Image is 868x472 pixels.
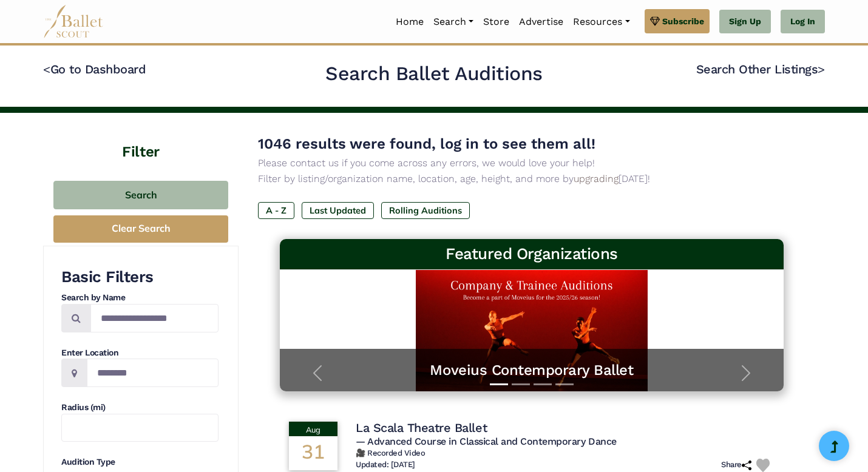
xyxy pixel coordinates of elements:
a: Subscribe [645,9,710,33]
a: Store [478,9,514,35]
p: Please contact us if you come across any errors, we would love your help! [258,155,805,171]
h3: Featured Organizations [290,244,774,265]
a: Log In [781,10,825,34]
h2: Search Ballet Auditions [325,61,543,87]
h6: Updated: [DATE] [356,460,415,470]
button: Clear Search [53,215,228,243]
input: Location [87,359,219,387]
h4: Audition Type [61,456,219,468]
h4: Search by Name [61,292,219,304]
a: Advertise [514,9,568,35]
input: Search by names... [90,304,219,332]
a: upgrading [574,173,619,184]
h4: La Scala Theatre Ballet [356,420,487,436]
button: Slide 1 [490,377,508,391]
a: Moveius Contemporary Ballet [292,361,771,380]
button: Slide 4 [555,377,574,391]
h6: 🎥 Recorded Video [356,448,775,459]
code: < [43,61,50,76]
button: Slide 2 [512,377,530,391]
span: 1046 results were found, log in to see them all! [258,135,595,152]
span: — Advanced Course in Classical and Contemporary Dance [356,436,617,447]
a: <Go to Dashboard [43,62,146,76]
div: Aug [289,422,337,436]
button: Slide 3 [534,377,552,391]
h4: Enter Location [61,347,219,359]
span: Subscribe [662,15,704,28]
h6: Share [721,460,751,470]
a: Resources [568,9,634,35]
a: Search Other Listings> [696,62,825,76]
div: 31 [289,436,337,470]
a: Home [391,9,429,35]
img: gem.svg [650,15,660,28]
button: Search [53,181,228,209]
code: > [818,61,825,76]
h4: Radius (mi) [61,402,219,414]
a: Search [429,9,478,35]
label: Last Updated [302,202,374,219]
h4: Filter [43,113,239,163]
h3: Basic Filters [61,267,219,288]
label: Rolling Auditions [381,202,470,219]
a: Sign Up [719,10,771,34]
p: Filter by listing/organization name, location, age, height, and more by [DATE]! [258,171,805,187]
label: A - Z [258,202,294,219]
